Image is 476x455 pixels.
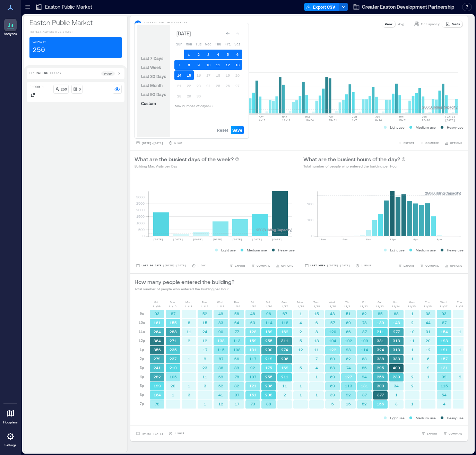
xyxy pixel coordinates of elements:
[282,300,287,304] p: Sun
[218,320,223,325] text: 83
[362,311,367,316] text: 62
[447,247,464,253] p: Heavy use
[343,238,348,241] text: 4am
[235,264,245,268] span: EXPORT
[139,338,145,343] p: 12p
[194,50,204,59] button: 2
[426,311,431,316] text: 38
[188,320,190,325] text: 8
[390,238,396,241] text: 12pm
[425,141,439,145] span: COMPARE
[361,264,371,268] p: 1 Hour
[264,304,272,308] p: 11/16
[3,420,18,424] p: Floorplans
[135,430,164,437] button: [DATE]-[DATE]
[168,304,176,308] p: 11/10
[375,119,382,122] text: 8-14
[424,304,432,308] p: 11/26
[278,247,295,253] p: Heavy use
[136,221,145,225] tspan: 1000
[154,347,161,352] text: 356
[140,81,164,89] button: Last Month
[153,304,161,308] p: 11/09
[174,70,184,80] button: 14
[233,29,242,38] button: Go to next month
[274,262,295,269] button: OPTIONS
[330,311,335,316] text: 43
[141,101,156,106] span: Custom
[176,43,182,46] span: Sun
[250,320,255,325] text: 63
[140,347,144,352] p: 1p
[218,329,223,334] text: 90
[410,329,415,334] text: 10
[376,304,384,308] p: 11/23
[200,304,208,308] p: 11/12
[184,91,194,101] button: 29
[216,126,230,134] button: Reset
[329,119,337,122] text: 25-31
[315,329,318,334] text: 8
[204,50,213,59] button: 3
[234,311,239,316] text: 58
[307,202,313,206] tspan: 200
[249,338,257,343] text: 159
[404,141,414,145] span: EXPORT
[330,320,335,325] text: 57
[385,21,392,27] p: Peak
[136,195,145,199] tspan: 3000
[281,320,288,325] text: 118
[216,304,224,308] p: 11/13
[300,311,302,316] text: 1
[362,300,365,304] p: Fri
[141,56,163,61] span: Last 7 Days
[217,347,225,352] text: 115
[345,338,352,343] text: 102
[390,125,405,130] p: Light use
[135,278,234,286] p: How many people entered the building?
[272,238,282,241] text: [DATE]
[217,300,223,304] p: Wed
[223,39,233,49] th: Friday
[346,320,351,325] text: 69
[194,39,204,49] th: Tuesday
[223,81,233,91] button: 26
[311,234,313,238] tspan: 0
[228,262,247,269] button: EXPORT
[185,300,191,304] p: Mon
[361,338,368,343] text: 109
[426,329,431,334] text: 31
[351,1,457,12] button: Greater Easton Development Partnership
[194,81,204,91] button: 23
[205,43,211,46] span: Wed
[346,329,351,334] text: 66
[377,320,384,325] text: 139
[174,91,184,101] button: 28
[392,304,400,308] p: 11/24
[459,329,461,334] text: 1
[4,32,17,36] p: Analytics
[61,86,67,92] p: 250
[312,304,320,308] p: 11/19
[457,300,462,304] p: Thu
[2,428,19,449] a: Settings
[184,304,192,308] p: 11/11
[393,329,400,334] text: 277
[174,39,184,49] th: Sunday
[250,262,271,269] button: COMPARE
[188,338,190,343] text: 2
[443,139,464,146] button: OPTIONS
[141,65,161,70] span: Last Week
[136,214,145,218] tspan: 1500
[234,300,239,304] p: Thu
[233,70,242,80] button: 20
[144,21,187,27] p: BUILDING OVERVIEW
[394,311,399,316] text: 68
[266,300,270,304] p: Sat
[140,72,167,80] button: Last 30 Days
[141,83,163,88] span: Last Month
[186,43,192,46] span: Mon
[425,300,430,304] p: Tue
[170,300,175,304] p: Sun
[213,60,223,70] button: 11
